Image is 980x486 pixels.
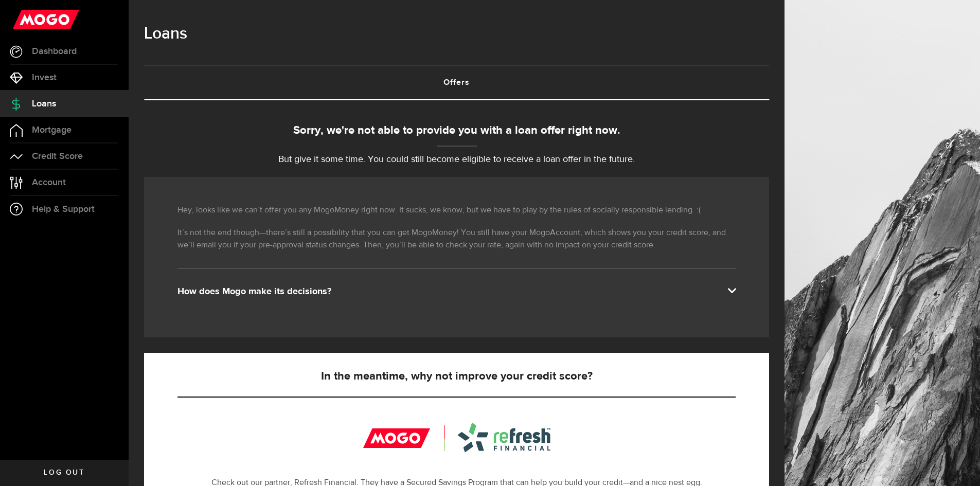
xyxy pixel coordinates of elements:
iframe: LiveChat chat widget [937,443,980,486]
span: Account [32,178,66,187]
span: Credit Score [32,152,83,161]
span: Mortgage [32,125,72,135]
span: Dashboard [32,47,77,56]
span: Loans [32,99,56,109]
p: It’s not the end though—there’s still a possibility that you can get MogoMoney! You still have yo... [177,227,736,251]
p: Hey, looks like we can’t offer you any MogoMoney right now. It sucks, we know, but we have to pla... [177,204,736,217]
div: Sorry, we're not able to provide you with a loan offer right now. [144,122,769,139]
span: Help & Support [32,205,95,214]
div: How does Mogo make its decisions? [177,285,736,298]
p: But give it some time. You could still become eligible to receive a loan offer in the future. [144,153,769,167]
a: Offers [144,66,769,99]
span: Log out [44,469,84,476]
ul: Tabs Navigation [144,65,769,100]
h1: Loans [144,21,769,47]
span: Invest [32,73,57,82]
h5: In the meantime, why not improve your credit score? [177,370,736,383]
